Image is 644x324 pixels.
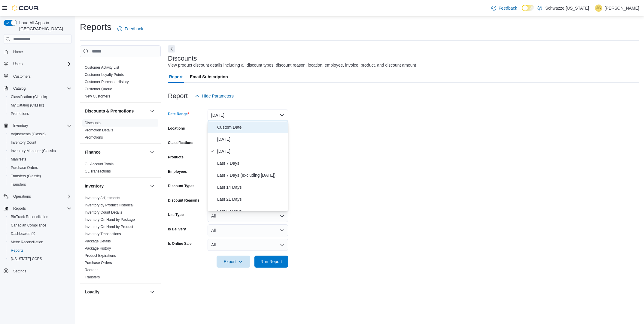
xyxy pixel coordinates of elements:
span: Promotions [85,135,103,140]
button: Inventory Manager (Classic) [6,147,74,155]
span: Customer Purchase History [85,79,129,84]
label: Date Range [168,112,189,116]
a: Settings [11,268,29,275]
button: Users [11,60,25,67]
a: Product Expirations [85,253,116,258]
span: Inventory by Product Historical [85,203,134,208]
label: Discount Reasons [168,198,199,203]
span: Manifests [11,157,26,162]
span: Dashboards [11,231,35,236]
span: Users [11,60,71,67]
a: Transfers [8,181,28,188]
span: Transfers [11,182,26,187]
label: Classifications [168,140,193,145]
button: Discounts & Promotions [149,107,156,115]
span: Transfers (Classic) [11,174,41,178]
span: Last 21 Days [217,196,286,203]
span: My Catalog (Classic) [8,102,71,109]
span: Settings [11,267,71,275]
label: Use Type [168,212,184,217]
img: Cova [12,5,39,11]
span: Users [13,61,23,66]
span: Inventory Count [8,139,71,146]
label: Discount Types [168,184,194,188]
a: Adjustments (Classic) [8,130,48,138]
span: Customers [11,72,71,80]
a: GL Transactions [85,169,111,173]
a: Reports [8,247,26,254]
span: Catalog [13,86,26,91]
button: [US_STATE] CCRS [6,255,74,263]
span: Manifests [8,156,71,163]
button: Catalog [11,85,28,92]
label: Is Delivery [168,227,186,232]
button: Transfers [6,180,74,189]
button: All [208,210,288,222]
button: Finance [85,149,147,155]
span: [DATE] [217,136,286,143]
span: Load All Apps in [GEOGRAPHIC_DATA] [17,20,71,32]
span: Catalog [11,85,71,92]
span: Inventory Manager (Classic) [11,148,56,153]
button: Home [1,47,74,56]
span: Last 14 Days [217,184,286,191]
span: Canadian Compliance [8,222,71,229]
button: Inventory [149,182,156,190]
button: Loyalty [85,289,147,295]
a: Canadian Compliance [8,222,49,229]
button: Reports [1,204,74,213]
p: | [591,4,593,12]
button: Inventory [1,121,74,130]
a: Inventory Count Details [85,210,122,214]
h3: Loyalty [85,289,99,295]
button: Transfers (Classic) [6,172,74,180]
span: BioTrack Reconciliation [8,213,71,220]
span: Canadian Compliance [11,223,46,228]
a: Promotion Details [85,128,113,132]
span: Last 30 Days [217,208,286,215]
a: Inventory Manager (Classic) [8,147,58,154]
span: Purchase Orders [11,165,38,170]
a: Inventory Count [8,139,39,146]
span: Inventory Transactions [85,232,121,236]
span: Custom Date [217,124,286,131]
span: Inventory Count [11,140,36,145]
p: [PERSON_NAME] [605,4,639,12]
h3: Discounts & Promotions [85,108,134,114]
a: Reorder [85,268,98,272]
span: Inventory Count Details [85,210,122,215]
span: JS [597,4,601,12]
span: Customer Activity List [85,65,119,70]
span: My Catalog (Classic) [11,103,44,108]
span: Inventory Adjustments [85,196,120,200]
span: Operations [11,193,71,200]
span: [DATE] [217,148,286,155]
span: Dashboards [8,230,71,237]
a: Home [11,48,25,55]
button: BioTrack Reconciliation [6,213,74,221]
span: Metrc Reconciliation [8,238,71,246]
a: Dashboards [8,230,37,237]
button: Next [168,45,175,52]
span: New Customers [85,94,110,99]
a: Transfers [85,275,100,279]
span: Promotions [8,110,71,117]
span: Classification (Classic) [8,93,71,100]
label: Products [168,155,184,160]
a: Customer Loyalty Points [85,73,124,77]
nav: Complex example [4,45,71,291]
span: Package History [85,246,111,251]
button: Classification (Classic) [6,93,74,101]
a: Feedback [115,23,145,35]
span: Promotion Details [85,128,113,133]
a: BioTrack Reconciliation [8,213,51,220]
a: GL Account Totals [85,162,114,166]
span: Package Details [85,239,111,244]
span: Run Report [260,259,282,265]
span: Last 7 Days (excluding [DATE]) [217,172,286,179]
a: Promotions [8,110,32,117]
a: Dashboards [6,229,74,238]
button: Loyalty [149,288,156,295]
button: Inventory [85,183,147,189]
